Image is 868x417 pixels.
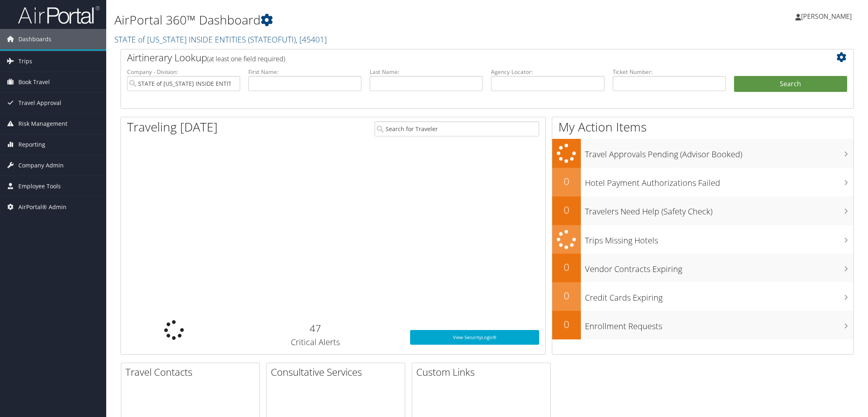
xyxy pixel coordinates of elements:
h3: Trips Missing Hotels [585,231,853,246]
h2: 47 [233,321,398,335]
h2: Travel Contacts [125,365,259,379]
label: First Name: [248,68,361,76]
a: STATE of [US_STATE] INSIDE ENTITIES [114,34,327,45]
h3: Vendor Contracts Expiring [585,259,853,275]
h3: Travelers Need Help (Safety Check) [585,202,853,217]
a: [PERSON_NAME] [795,4,860,29]
a: Travel Approvals Pending (Advisor Booked) [552,139,853,168]
a: 0Enrollment Requests [552,311,853,339]
a: 0Hotel Payment Authorizations Failed [552,168,853,196]
span: , [ 45401 ] [296,34,327,45]
h2: 0 [552,289,581,303]
h1: AirPortal 360™ Dashboard [114,11,611,29]
label: Ticket Number: [613,68,726,76]
span: Employee Tools [18,176,61,196]
h3: Credit Cards Expiring [585,288,853,303]
label: Agency Locator: [491,68,604,76]
span: Book Travel [18,72,50,92]
a: View SecurityLogic® [410,330,539,345]
h1: Traveling [DATE] [127,118,218,136]
h2: 0 [552,317,581,331]
h2: 0 [552,174,581,188]
a: 0Travelers Need Help (Safety Check) [552,196,853,225]
span: Reporting [18,134,45,155]
span: Dashboards [18,29,51,49]
img: airportal-logo.png [18,5,100,25]
h1: My Action Items [552,118,853,136]
h2: Custom Links [416,365,550,379]
input: Search for Traveler [375,121,539,136]
span: Company Admin [18,155,64,176]
label: Company - Division: [127,68,240,76]
span: AirPortal® Admin [18,197,67,217]
a: 0Credit Cards Expiring [552,282,853,311]
a: Trips Missing Hotels [552,225,853,254]
h2: 0 [552,203,581,217]
h3: Enrollment Requests [585,317,853,332]
span: [PERSON_NAME] [801,12,852,21]
span: ( STATEOFUTI ) [248,34,296,45]
label: Last Name: [370,68,483,76]
h2: 0 [552,260,581,274]
h3: Travel Approvals Pending (Advisor Booked) [585,145,853,160]
a: 0Vendor Contracts Expiring [552,254,853,282]
h3: Critical Alerts [233,337,398,348]
h2: Airtinerary Lookup [127,51,786,65]
h3: Hotel Payment Authorizations Failed [585,173,853,189]
span: (at least one field required) [207,54,285,63]
h2: Consultative Services [271,365,405,379]
button: Search [734,76,847,92]
span: Trips [18,51,32,71]
span: Risk Management [18,114,67,134]
span: Travel Approval [18,93,61,113]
